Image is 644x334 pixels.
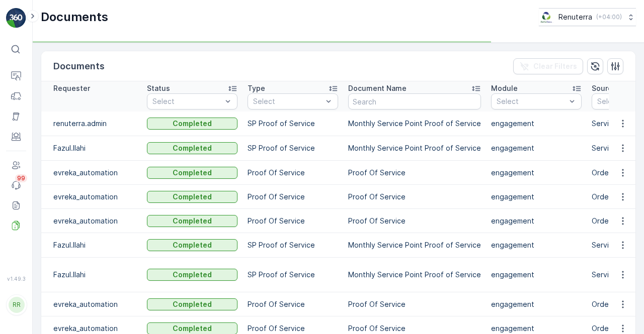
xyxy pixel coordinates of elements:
[343,185,486,209] td: Proof Of Service
[343,161,486,185] td: Proof Of Service
[596,13,622,21] p: ( +04:00 )
[147,298,237,310] button: Completed
[41,258,142,292] td: Fazul.Ilahi
[486,161,587,185] td: engagement
[486,258,587,292] td: engagement
[173,192,212,202] p: Completed
[147,142,237,154] button: Completed
[243,112,343,136] td: SP Proof of Service
[343,112,486,136] td: Monthly Service Point Proof of Service
[486,136,587,161] td: engagement
[147,215,237,227] button: Completed
[343,136,486,161] td: Monthly Service Point Proof of Service
[41,9,108,25] p: Documents
[147,83,170,93] p: Status
[17,174,25,182] p: 99
[6,276,26,282] span: v 1.49.3
[253,96,323,106] p: Select
[243,209,343,233] td: Proof Of Service
[173,143,212,153] p: Completed
[539,8,636,26] button: Renuterra(+04:00)
[173,240,212,250] p: Completed
[533,61,577,71] p: Clear Filters
[41,209,142,233] td: evreka_automation
[486,233,587,258] td: engagement
[41,292,142,316] td: evreka_automation
[558,12,592,22] p: Renuterra
[173,323,212,333] p: Completed
[41,136,142,161] td: Fazul.Ilahi
[41,185,142,209] td: evreka_automation
[173,270,212,280] p: Completed
[513,58,583,74] button: Clear Filters
[486,185,587,209] td: engagement
[147,191,237,203] button: Completed
[173,168,212,178] p: Completed
[243,161,343,185] td: Proof Of Service
[343,292,486,316] td: Proof Of Service
[41,112,142,136] td: renuterra.admin
[147,167,237,179] button: Completed
[53,83,90,93] p: Requester
[173,119,212,129] p: Completed
[592,83,616,93] p: Source
[173,299,212,309] p: Completed
[243,233,343,258] td: SP Proof of Service
[243,185,343,209] td: Proof Of Service
[173,216,212,226] p: Completed
[6,8,26,28] img: logo
[147,239,237,251] button: Completed
[348,93,481,109] input: Search
[497,96,566,106] p: Select
[343,209,486,233] td: Proof Of Service
[343,233,486,258] td: Monthly Service Point Proof of Service
[491,83,518,93] p: Module
[243,258,343,292] td: SP Proof of Service
[41,233,142,258] td: Fazul.Ilahi
[539,12,554,23] img: Screenshot_2024-07-26_at_13.33.01.png
[147,118,237,130] button: Completed
[243,136,343,161] td: SP Proof of Service
[243,292,343,316] td: Proof Of Service
[486,112,587,136] td: engagement
[486,209,587,233] td: engagement
[343,258,486,292] td: Monthly Service Point Proof of Service
[9,297,25,313] div: RR
[6,284,26,326] button: RR
[348,83,407,93] p: Document Name
[486,292,587,316] td: engagement
[152,96,222,106] p: Select
[248,83,265,93] p: Type
[41,161,142,185] td: evreka_automation
[147,269,237,281] button: Completed
[53,59,105,73] p: Documents
[6,175,26,195] a: 99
